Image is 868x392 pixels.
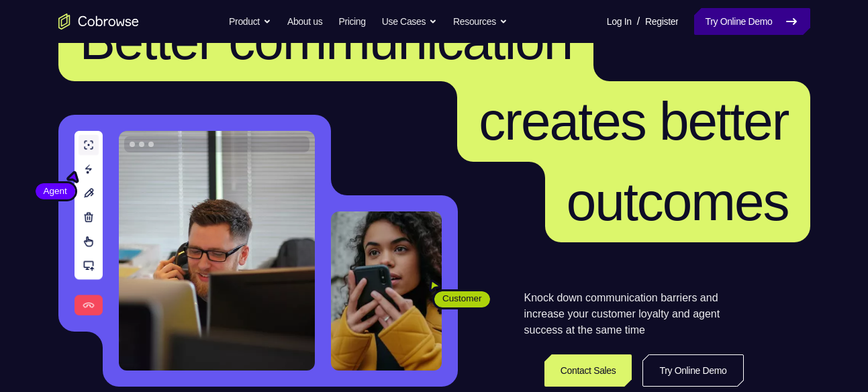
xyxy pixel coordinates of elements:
img: A customer holding their phone [331,211,442,371]
img: A customer support agent talking on the phone [119,131,315,371]
a: Try Online Demo [642,354,743,387]
a: Go to the home page [58,13,139,30]
a: Contact Sales [544,354,632,387]
span: outcomes [567,172,789,232]
button: Resources [453,8,508,35]
button: Use Cases [382,8,437,35]
a: About us [287,8,322,35]
a: Register [645,8,678,35]
span: creates better [479,91,788,151]
p: Knock down communication barriers and increase your customer loyalty and agent success at the sam... [524,290,744,338]
a: Log In [607,8,632,35]
a: Try Online Demo [694,8,810,35]
button: Product [229,8,271,35]
span: / [637,13,640,30]
a: Pricing [338,8,365,35]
